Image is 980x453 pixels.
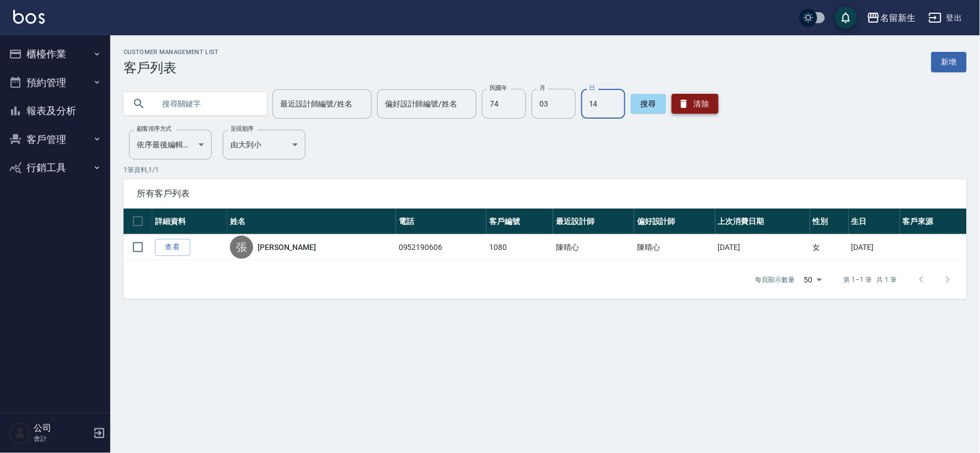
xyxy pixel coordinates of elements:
[672,94,719,114] button: 清除
[715,209,810,235] th: 上次消費日期
[4,153,106,182] button: 行銷工具
[553,235,634,260] td: 陳晴心
[810,235,849,260] td: 女
[230,236,253,259] div: 張
[34,434,90,444] p: 會計
[231,125,254,133] label: 呈現順序
[9,422,31,444] img: Person
[880,11,915,25] div: 名留新生
[152,209,227,235] th: 詳細資料
[849,209,900,235] th: 生日
[634,209,715,235] th: 偏好設計師
[137,125,172,133] label: 顧客排序方式
[155,239,190,256] a: 查看
[124,60,219,76] h3: 客戶列表
[490,84,507,92] label: 民國年
[931,52,967,72] a: 新增
[4,97,106,125] button: 報表及分析
[589,84,595,92] label: 日
[756,275,795,285] p: 每頁顯示數量
[631,94,666,114] button: 搜尋
[223,130,306,159] div: 由大到小
[900,209,967,235] th: 客戶來源
[227,209,396,235] th: 姓名
[849,235,900,260] td: [DATE]
[800,265,826,295] div: 50
[129,130,212,159] div: 依序最後編輯時間
[258,242,316,253] a: [PERSON_NAME]
[553,209,634,235] th: 最近設計師
[539,84,545,92] label: 月
[13,10,45,24] img: Logo
[810,209,849,235] th: 性別
[124,49,219,56] h2: Customer Management List
[154,89,258,119] input: 搜尋關鍵字
[4,125,106,154] button: 客戶管理
[396,235,487,260] td: 0952190606
[844,275,897,285] p: 第 1–1 筆 共 1 筆
[124,165,967,175] p: 1 筆資料, 1 / 1
[835,7,857,29] button: save
[34,423,90,434] h5: 公司
[137,188,954,199] span: 所有客戶列表
[486,209,553,235] th: 客戶編號
[863,7,920,29] button: 名留新生
[4,68,106,97] button: 預約管理
[486,235,553,260] td: 1080
[634,235,715,260] td: 陳晴心
[396,209,487,235] th: 電話
[4,40,106,68] button: 櫃檯作業
[924,8,967,28] button: 登出
[715,235,810,260] td: [DATE]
